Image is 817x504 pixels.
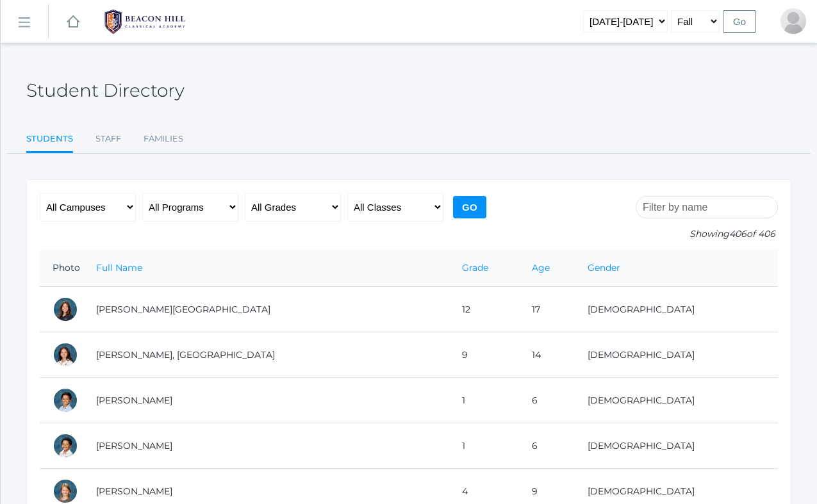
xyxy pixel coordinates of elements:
td: 1 [449,378,519,423]
td: 6 [519,378,575,423]
td: 12 [449,287,519,332]
input: Go [723,10,756,33]
td: [PERSON_NAME], [GEOGRAPHIC_DATA] [83,332,449,378]
div: Phoenix Abdulla [53,342,78,368]
a: Grade [462,262,488,273]
td: 9 [449,332,519,378]
td: 14 [519,332,575,378]
th: Photo [40,250,83,287]
a: Full Name [96,262,142,273]
a: Staff [95,126,121,152]
td: [PERSON_NAME] [83,423,449,469]
input: Filter by name [636,196,778,218]
div: Kim Finlay [780,8,806,34]
td: 1 [449,423,519,469]
p: Showing of 406 [636,227,778,241]
td: [DEMOGRAPHIC_DATA] [575,423,778,469]
a: Age [532,262,550,273]
img: BHCALogos-05-308ed15e86a5a0abce9b8dd61676a3503ac9727e845dece92d48e8588c001991.png [97,6,193,38]
div: Grayson Abrea [53,433,78,459]
a: Gender [588,262,620,273]
td: [DEMOGRAPHIC_DATA] [575,287,778,332]
a: Students [26,126,73,154]
span: 406 [729,228,747,240]
a: Families [144,126,183,152]
td: [DEMOGRAPHIC_DATA] [575,378,778,423]
td: 6 [519,423,575,469]
div: Dominic Abrea [53,387,78,413]
td: [PERSON_NAME][GEOGRAPHIC_DATA] [83,287,449,332]
input: Go [453,196,486,218]
td: 17 [519,287,575,332]
div: Charlotte Abdulla [53,297,78,322]
div: Amelia Adams [53,478,78,504]
h2: Student Directory [26,81,185,101]
td: [DEMOGRAPHIC_DATA] [575,332,778,378]
td: [PERSON_NAME] [83,378,449,423]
